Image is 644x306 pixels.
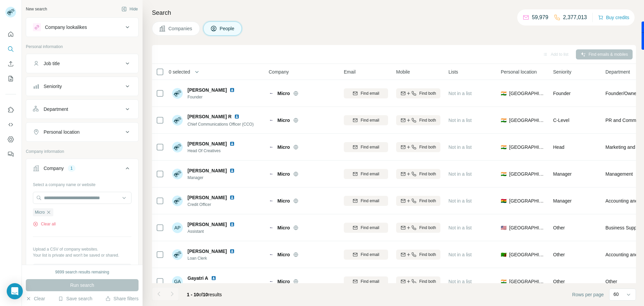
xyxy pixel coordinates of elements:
[419,117,436,123] span: Find both
[44,83,62,90] div: Seniority
[509,171,545,177] span: [GEOGRAPHIC_DATA]
[448,225,472,230] span: Not in a list
[44,106,68,113] div: Department
[44,165,64,172] div: Company
[152,8,636,17] h4: Search
[187,194,227,201] span: [PERSON_NAME]
[33,252,131,258] p: Your list is private and won't be saved or shared.
[501,171,506,177] span: 🇮🇳
[172,142,183,152] img: Avatar
[234,114,239,119] img: LinkedIn logo
[501,117,506,124] span: 🇮🇳
[344,69,356,75] span: Email
[448,118,472,123] span: Not in a list
[396,223,440,233] button: Find both
[172,88,183,99] img: Avatar
[419,171,436,177] span: Find both
[553,69,571,75] span: Seniority
[26,19,138,35] button: Company lookalikes
[269,198,274,204] img: Logo of Micro
[269,144,274,150] img: Logo of Micro
[26,101,138,117] button: Department
[277,90,290,97] span: Micro
[509,90,545,97] span: [GEOGRAPHIC_DATA]
[605,69,630,75] span: Department
[553,252,565,257] span: Other
[172,249,183,260] img: Avatar
[229,87,235,93] img: LinkedIn logo
[501,198,506,204] span: 🇬🇭
[277,278,290,285] span: Micro
[269,118,274,123] img: Logo of Micro
[187,228,237,234] span: Assistant
[187,221,227,228] span: [PERSON_NAME]
[553,144,564,150] span: Head
[199,292,203,297] span: of
[361,278,379,285] span: Find email
[361,90,379,96] span: Find email
[58,295,92,302] button: Save search
[344,115,388,125] button: Find email
[396,142,440,152] button: Find both
[203,292,208,297] span: 10
[26,78,138,94] button: Seniority
[448,198,472,204] span: Not in a list
[33,264,131,276] button: Upload a list of companies
[361,252,379,258] span: Find email
[501,90,506,97] span: 🇮🇳
[419,225,436,231] span: Find both
[605,90,638,97] span: Founder/Owner
[187,282,219,288] span: Mgr
[187,122,254,127] span: Chief Communications Officer (CCO)
[605,171,633,177] span: Management
[26,160,138,179] button: Company1
[33,179,131,188] div: Select a company name or website
[229,195,235,200] img: LinkedIn logo
[172,115,183,126] img: Avatar
[187,292,222,297] span: results
[448,91,472,96] span: Not in a list
[419,252,436,258] span: Find both
[26,148,139,155] p: Company information
[44,129,79,135] div: Personal location
[7,283,23,299] div: Open Intercom Messenger
[509,198,545,204] span: [GEOGRAPHIC_DATA]
[361,171,379,177] span: Find email
[501,278,506,285] span: 🇮🇳
[509,251,545,258] span: [GEOGRAPHIC_DATA]
[598,13,629,22] button: Buy credits
[172,195,183,206] img: Avatar
[187,94,237,100] span: Founder
[45,24,87,31] div: Company lookalikes
[419,90,436,96] span: Find both
[187,292,199,297] span: 1 - 10
[448,252,472,257] span: Not in a list
[563,13,587,21] p: 2,377,013
[55,269,109,275] div: 9899 search results remaining
[35,209,45,215] span: Micro
[396,69,410,75] span: Mobile
[26,6,47,12] div: New search
[187,148,237,154] span: Head Of Creatives
[211,275,216,281] img: LinkedIn logo
[396,250,440,260] button: Find both
[187,113,231,120] span: [PERSON_NAME] R
[396,88,440,98] button: Find both
[26,55,138,72] button: Job title
[277,251,290,258] span: Micro
[172,169,183,179] img: Avatar
[344,88,388,98] button: Find email
[229,222,235,227] img: LinkedIn logo
[448,279,472,284] span: Not in a list
[553,225,565,230] span: Other
[5,133,16,145] button: Dashboard
[5,148,16,160] button: Feedback
[605,224,642,231] span: Business Support
[361,117,379,123] span: Find email
[448,69,458,75] span: Lists
[187,202,237,208] span: Credit Officer
[5,43,16,55] button: Search
[509,144,545,150] span: [GEOGRAPHIC_DATA]
[44,60,60,67] div: Job title
[68,165,75,171] div: 1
